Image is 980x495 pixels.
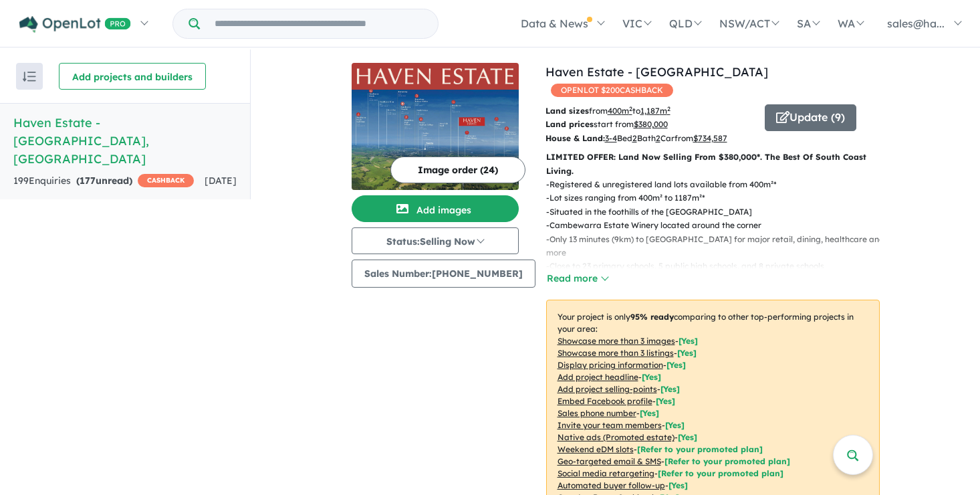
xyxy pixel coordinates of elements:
span: [ Yes ] [642,372,661,382]
u: Sales phone number [558,408,636,418]
u: 3-4 [605,133,617,143]
u: $ 734,587 [693,133,727,143]
u: 1,187 m [640,106,670,116]
span: [ Yes ] [665,420,685,430]
button: Read more [546,271,609,286]
img: Haven Estate - Cambewarra [352,90,519,190]
u: Showcase more than 3 listings [558,348,674,358]
span: [ Yes ] [660,384,680,394]
button: Image order (24) [390,157,525,183]
sup: 2 [629,105,632,112]
div: 199 Enquir ies [13,173,194,189]
span: [Yes] [668,480,688,490]
u: Native ads (Promoted estate) [558,432,675,442]
p: - Registered & unregistered land lots available from 400m²* [546,178,890,191]
button: Add projects and builders [59,63,206,90]
u: Showcase more than 3 images [558,336,675,346]
a: Haven Estate - Cambewarra LogoHaven Estate - Cambewarra [352,63,519,190]
input: Try estate name, suburb, builder or developer [203,9,435,38]
span: sales@ha... [887,17,945,30]
b: House & Land: [545,133,605,143]
span: [Refer to your promoted plan] [637,444,763,454]
u: Weekend eDM slots [558,444,634,454]
a: Haven Estate - [GEOGRAPHIC_DATA] [545,64,768,80]
u: Social media retargeting [558,468,654,478]
img: sort.svg [23,72,36,82]
u: $ 380,000 [634,119,668,129]
span: 177 [80,175,96,187]
span: [ Yes ] [677,348,697,358]
u: 2 [632,133,637,143]
b: Land sizes [545,106,589,116]
span: [ Yes ] [640,408,659,418]
u: Add project headline [558,372,638,382]
u: Add project selling-points [558,384,657,394]
span: [Yes] [678,432,697,442]
h5: Haven Estate - [GEOGRAPHIC_DATA] , [GEOGRAPHIC_DATA] [13,114,237,168]
u: Geo-targeted email & SMS [558,456,661,466]
u: 2 [656,133,660,143]
span: [ Yes ] [656,396,675,406]
button: Sales Number:[PHONE_NUMBER] [352,260,535,288]
button: Update (9) [765,104,856,131]
span: OPENLOT $ 200 CASHBACK [551,84,673,97]
button: Add images [352,195,519,222]
u: Embed Facebook profile [558,396,652,406]
p: - Lot sizes ranging from 400m² to 1187m²* [546,191,890,205]
span: [ Yes ] [679,336,698,346]
img: Haven Estate - Cambewarra Logo [357,68,513,84]
span: [DATE] [205,175,237,187]
p: - Situated in the foothills of the [GEOGRAPHIC_DATA] [546,205,890,219]
button: Status:Selling Now [352,227,519,254]
img: Openlot PRO Logo White [19,16,131,33]
u: Invite your team members [558,420,662,430]
p: - Cambewarra Estate Winery located around the corner [546,219,890,232]
b: 95 % ready [630,312,674,322]
u: 400 m [608,106,632,116]
p: Bed Bath Car from [545,132,755,145]
span: [ Yes ] [666,360,686,370]
u: Display pricing information [558,360,663,370]
p: from [545,104,755,118]
p: LIMITED OFFER: Land Now Selling From $380,000*. The Best Of South Coast Living. [546,151,880,178]
span: CASHBACK [138,174,194,187]
b: Land prices [545,119,594,129]
u: Automated buyer follow-up [558,480,665,490]
sup: 2 [667,105,670,112]
span: [Refer to your promoted plan] [658,468,783,478]
strong: ( unread) [76,175,132,187]
p: - Close to 23 primary schools, 5 public high schools, and 8 private schools [546,260,890,273]
span: to [632,106,670,116]
p: start from [545,118,755,131]
span: [Refer to your promoted plan] [664,456,790,466]
p: - Only 13 minutes (9km) to [GEOGRAPHIC_DATA] for major retail, dining, healthcare and more [546,233,890,260]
